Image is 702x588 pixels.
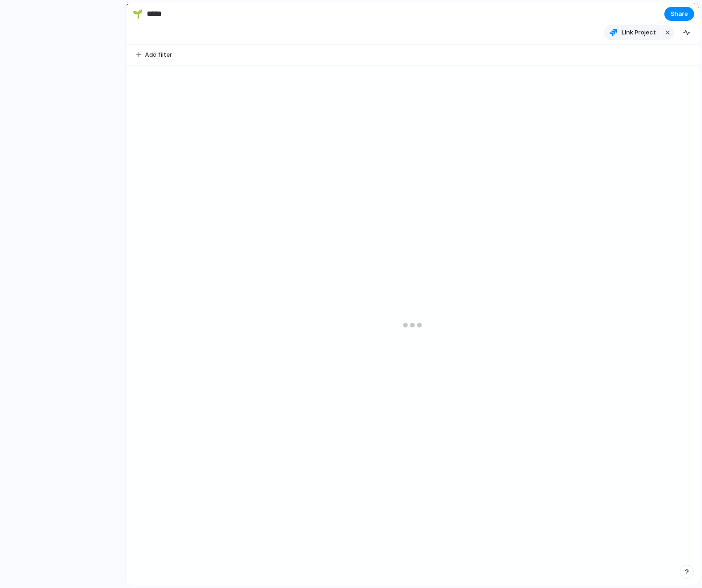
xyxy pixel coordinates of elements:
span: Share [670,9,688,19]
button: Add filter [131,48,178,61]
button: Share [664,7,694,21]
div: 🌱 [132,7,143,20]
span: Add filter [145,51,172,59]
button: 🌱 [130,7,145,21]
button: Link Project [604,25,661,40]
span: Link Project [622,28,656,37]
